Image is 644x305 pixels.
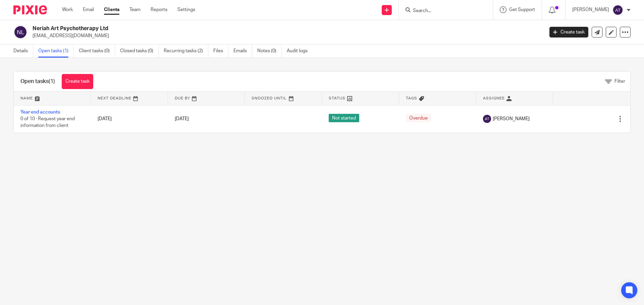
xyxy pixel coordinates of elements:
[129,6,141,13] a: Team
[20,110,60,115] a: Year end accounts
[83,6,94,13] a: Email
[252,96,287,100] span: Snoozed Until
[213,45,228,58] a: Files
[572,6,609,13] p: [PERSON_NAME]
[164,45,208,58] a: Recurring tasks (2)
[612,5,623,15] img: svg%3E
[406,114,431,122] span: Overdue
[614,79,625,84] span: Filter
[287,45,313,58] a: Audit logs
[233,45,252,58] a: Emails
[13,45,33,58] a: Details
[33,25,438,32] h2: Neriah Art Psychotherapy Ltd
[549,27,588,37] a: Create task
[33,32,539,39] p: [EMAIL_ADDRESS][DOMAIN_NAME]
[104,6,119,13] a: Clients
[49,79,55,84] span: (1)
[79,45,115,58] a: Client tasks (0)
[177,6,195,13] a: Settings
[406,96,417,100] span: Tags
[62,6,73,13] a: Work
[329,96,345,100] span: Status
[20,117,75,128] span: 0 of 10 · Request year end information from client
[483,115,491,123] img: svg%3E
[257,45,282,58] a: Notes (0)
[493,116,530,122] span: [PERSON_NAME]
[62,74,93,89] a: Create task
[91,105,168,133] td: [DATE]
[13,5,47,14] img: Pixie
[120,45,159,58] a: Closed tasks (0)
[329,114,359,122] span: Not started
[151,6,167,13] a: Reports
[20,78,55,85] h1: Open tasks
[412,8,473,14] input: Search
[38,45,74,58] a: Open tasks (1)
[13,25,28,39] img: svg%3E
[175,117,189,121] span: [DATE]
[509,7,535,12] span: Get Support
